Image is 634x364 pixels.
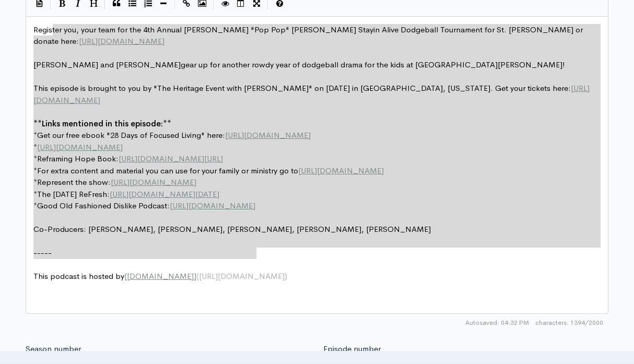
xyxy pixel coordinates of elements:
[181,60,565,69] span: gear up for another rowdy year of dodgeball drama for the kids at [GEOGRAPHIC_DATA][PERSON_NAME]!
[535,318,603,327] span: 1394/2000
[33,25,585,46] span: Regis
[37,142,123,152] span: [URL][DOMAIN_NAME]
[119,154,137,163] span: [URL]
[127,271,194,281] span: [DOMAIN_NAME]
[33,60,181,69] span: [PERSON_NAME] and [PERSON_NAME]
[33,25,585,46] span: ter you, your team for the 4th Annual [PERSON_NAME] "Pop Pop" [PERSON_NAME] Stayin Alive Dodgebal...
[194,271,196,281] span: ]
[33,83,590,105] span: [URL][DOMAIN_NAME]
[37,166,298,175] span: For extra content and material you can use for your family or ministry go to
[137,154,223,163] span: [DOMAIN_NAME][URL]
[196,271,199,281] span: (
[26,343,81,355] label: Season number
[170,201,255,210] span: [URL][DOMAIN_NAME]
[285,271,287,281] span: )
[111,177,196,187] span: [URL][DOMAIN_NAME]
[37,189,110,199] span: The [DATE] ReFresh:
[37,201,170,210] span: Good Old Fashioned Dislike Podcast:
[298,166,384,175] span: [URL][DOMAIN_NAME]
[79,36,165,46] span: [URL][DOMAIN_NAME]
[37,130,225,140] span: Get our free ebook "28 Days of Focused Living" here:
[323,343,381,355] label: Episode number
[33,248,52,257] span: -----
[225,130,311,140] span: [URL][DOMAIN_NAME]
[465,318,529,327] span: Autosaved: 04:32 PM
[199,271,285,281] span: [URL][DOMAIN_NAME]
[33,271,287,281] span: This podcast is hosted by
[42,119,163,128] span: Links mentioned in this episode:
[124,271,127,281] span: [
[110,189,219,199] span: [URL][DOMAIN_NAME][DATE]
[37,177,111,187] span: Represent the show:
[37,154,119,163] span: Reframing Hope Book:
[33,83,571,93] span: This episode is brought to you by "The Heritage Event with [PERSON_NAME]" on [DATE] in [GEOGRAPHI...
[33,224,431,234] span: Co-Producers: [PERSON_NAME], [PERSON_NAME], [PERSON_NAME], [PERSON_NAME], [PERSON_NAME]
